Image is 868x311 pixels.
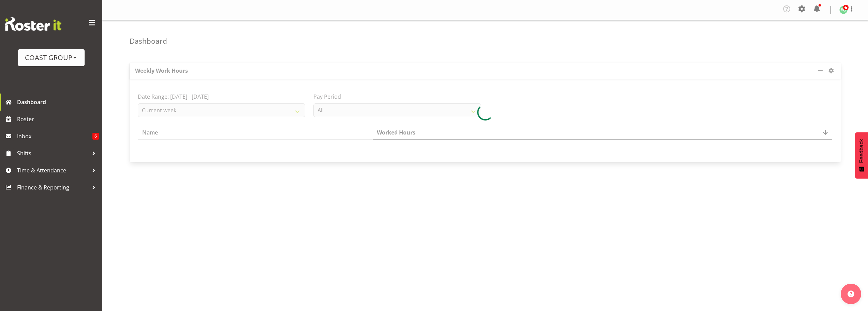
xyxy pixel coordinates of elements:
[855,132,868,179] button: Feedback - Show survey
[17,97,99,107] span: Dashboard
[25,53,78,63] div: COAST GROUP
[92,133,99,140] span: 6
[17,182,89,193] span: Finance & Reporting
[17,131,92,141] span: Inbox
[839,6,848,14] img: woojin-jung1017.jpg
[130,37,167,45] h4: Dashboard
[858,139,865,163] span: Feedback
[17,148,89,158] span: Shifts
[848,291,854,297] img: help-xxl-2.png
[17,165,89,175] span: Time & Attendance
[5,17,61,31] img: Rosterit website logo
[17,114,99,124] span: Roster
